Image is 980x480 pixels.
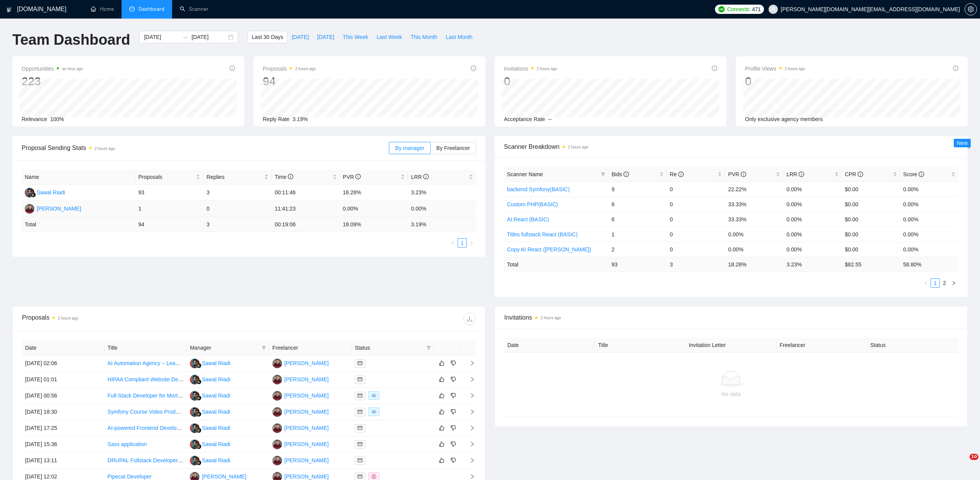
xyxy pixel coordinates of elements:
[191,33,226,41] input: End date
[263,74,316,89] div: 94
[548,116,552,122] span: --
[608,197,667,212] td: 6
[799,172,804,177] span: info-circle
[358,361,362,365] span: mail
[463,360,475,366] span: right
[358,409,362,414] span: mail
[451,376,456,382] span: dislike
[272,391,282,401] img: KP
[451,457,456,463] span: dislike
[425,342,433,354] span: filter
[900,182,958,197] td: 0.00%
[22,340,105,355] th: Date
[358,458,362,463] span: mail
[678,172,684,177] span: info-circle
[190,360,230,366] a: SRSawal Riadi
[949,278,958,288] li: Next Page
[230,66,235,71] span: info-circle
[507,186,570,192] a: backend Symfony(BASIC)
[272,376,329,382] a: KP[PERSON_NAME]
[504,142,958,152] span: Scanner Breakdown
[467,238,476,248] button: right
[439,360,444,366] span: like
[507,231,578,237] a: Titles fullstack React (BASIC)
[439,441,444,447] span: like
[25,204,34,214] img: KP
[190,408,230,414] a: SRSawal Riadi
[260,342,268,354] span: filter
[725,257,783,272] td: 18.28 %
[504,116,545,122] span: Acceptance Rate
[783,242,841,257] td: 0.00%
[25,205,81,211] a: KP[PERSON_NAME]
[441,31,476,43] button: Last Month
[272,407,282,417] img: KP
[504,64,557,73] span: Invitations
[37,188,65,197] div: Sawal Riadi
[108,360,253,366] a: AI Automation Agency – Lead Developer & Technical Partner
[272,217,340,232] td: 00:19:06
[608,257,667,272] td: 93
[272,456,282,465] img: KP
[355,174,361,179] span: info-circle
[272,457,329,463] a: KP[PERSON_NAME]
[858,172,863,177] span: info-circle
[272,359,282,368] img: KP
[22,355,105,372] td: [DATE] 02:06
[449,456,458,465] button: dislike
[206,173,263,181] span: Replies
[900,257,958,272] td: 58.80 %
[451,441,456,447] span: dislike
[439,425,444,431] span: like
[957,140,968,146] span: New
[919,172,924,177] span: info-circle
[451,360,456,366] span: dislike
[439,457,444,463] span: like
[108,441,147,447] a: Sass application
[437,423,446,433] button: like
[785,67,805,71] time: 2 hours ago
[449,440,458,449] button: dislike
[467,238,476,248] li: Next Page
[91,6,114,12] a: homeHome
[770,7,776,12] span: user
[900,242,958,257] td: 0.00%
[190,473,246,479] a: KP[PERSON_NAME]
[262,345,266,350] span: filter
[105,355,187,372] td: AI Automation Agency – Lead Developer & Technical Partner
[921,278,931,288] li: Previous Page
[292,33,309,41] span: [DATE]
[437,359,446,368] button: like
[22,116,47,122] span: Relevance
[202,440,230,448] div: Sawal Riadi
[940,278,949,288] li: 2
[272,201,340,217] td: 11:41:23
[842,257,900,272] td: $ 82.55
[284,408,329,416] div: [PERSON_NAME]
[777,338,867,353] th: Freelancer
[263,116,289,122] span: Reply Rate
[408,185,476,201] td: 3.23%
[22,372,105,388] td: [DATE] 01:01
[458,238,467,248] li: 1
[449,423,458,433] button: dislike
[272,473,329,479] a: KP[PERSON_NAME]
[608,212,667,227] td: 6
[954,454,972,472] iframe: Intercom live chat
[108,409,239,415] a: Symfony Course Video Production for Online Academy
[504,313,958,322] span: Invitations
[437,391,446,400] button: like
[451,241,455,245] span: left
[272,424,329,431] a: KP[PERSON_NAME]
[725,242,783,257] td: 0.00%
[22,388,105,404] td: [DATE] 00:56
[144,33,179,41] input: Start date
[970,454,978,460] span: 10
[842,197,900,212] td: $0.00
[504,257,608,272] td: Total
[608,182,667,197] td: 9
[190,375,199,384] img: SR
[667,257,725,272] td: 3
[940,279,949,287] a: 2
[295,67,316,71] time: 2 hours ago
